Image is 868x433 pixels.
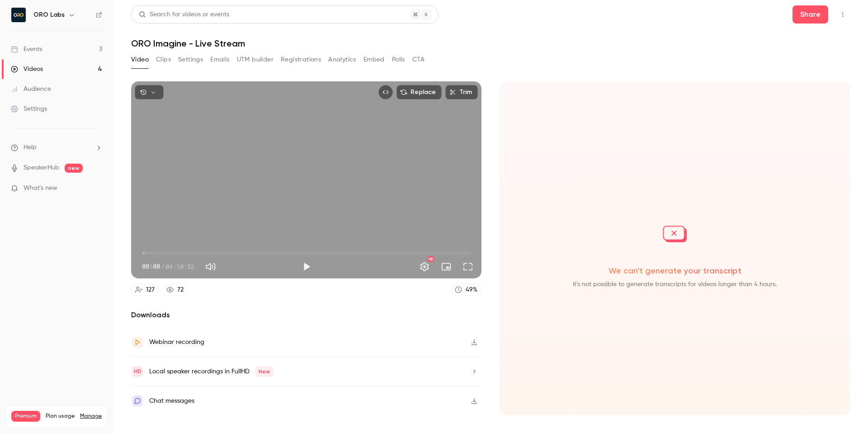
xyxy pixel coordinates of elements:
[328,52,356,67] button: Analytics
[363,52,385,67] button: Embed
[793,5,828,24] button: Share
[437,258,455,276] button: Turn on miniplayer
[149,366,274,377] div: Local speaker recordings in FullHD
[146,285,155,295] div: 127
[162,284,188,296] a: 72
[178,52,203,67] button: Settings
[11,104,47,113] div: Settings
[11,85,51,94] div: Audience
[392,52,405,67] button: Polls
[46,413,75,420] span: Plan usage
[131,310,481,320] h2: Downloads
[131,284,159,296] a: 127
[80,413,102,420] a: Manage
[11,45,42,54] div: Events
[149,337,204,348] div: Webinar recording
[24,163,59,173] a: SpeakerHub
[142,262,160,271] span: 00:00
[11,8,26,22] img: ORO Labs
[507,280,843,289] span: It's not possible to generate transcripts for videos longer than 4 hours.
[835,7,850,22] button: Top Bar Actions
[415,258,434,276] button: Settings
[131,52,149,67] button: Video
[378,85,393,99] button: Embed video
[210,52,229,67] button: Emails
[412,52,425,67] button: CTA
[65,164,83,173] span: new
[507,265,843,276] span: We can't generate your transcript
[156,52,171,67] button: Clips
[33,10,65,19] h6: ORO Labs
[139,10,229,19] div: Search for videos or events
[165,262,194,271] span: 04:10:52
[24,143,37,152] span: Help
[177,285,184,295] div: 72
[131,38,850,49] h1: ORO Imagine - Live Stream
[11,411,40,422] span: Premium
[297,258,316,276] button: Play
[255,366,274,377] span: New
[459,258,477,276] button: Full screen
[466,285,477,295] div: 49 %
[451,284,481,296] a: 49%
[11,65,43,74] div: Videos
[24,184,57,193] span: What's new
[161,262,165,271] span: /
[11,143,102,152] li: help-dropdown-opener
[142,262,194,271] div: 00:00
[202,258,220,276] button: Mute
[445,85,478,99] button: Trim
[237,52,274,67] button: UTM builder
[281,52,321,67] button: Registrations
[149,395,194,406] div: Chat messages
[91,184,102,193] iframe: Noticeable Trigger
[428,256,434,262] div: HD
[396,85,442,99] button: Replace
